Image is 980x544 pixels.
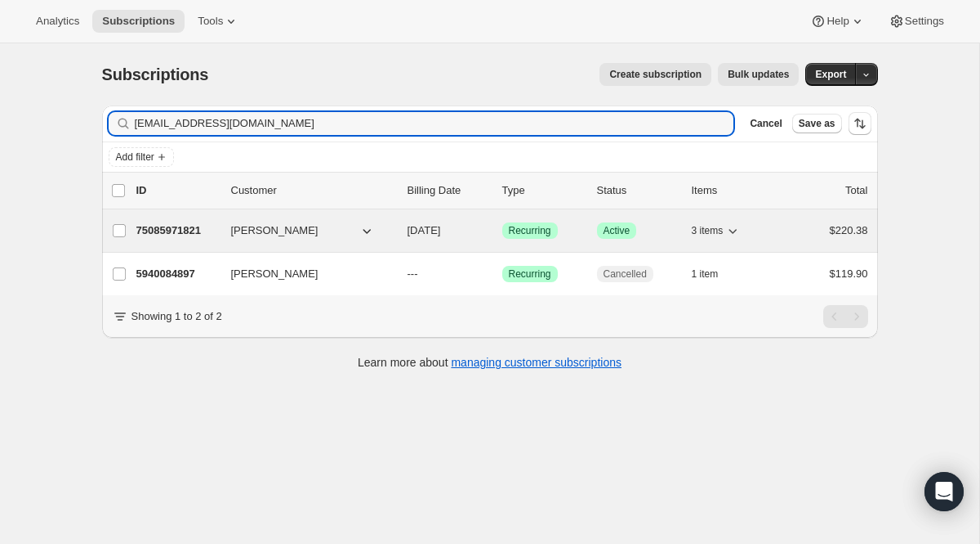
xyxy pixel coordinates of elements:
button: Subscriptions [92,10,185,33]
span: $220.38 [830,224,868,236]
span: --- [408,268,418,280]
p: ID [136,182,218,199]
p: 5940084897 [136,266,218,282]
button: Add filter [109,147,174,167]
span: Recurring [509,224,551,237]
span: Tools [198,15,223,28]
span: Subscriptions [102,15,175,28]
div: 5940084897[PERSON_NAME]---SuccessRecurringCancelled1 item$119.90 [136,263,868,285]
button: Cancel [743,114,788,133]
button: Tools [188,10,249,33]
div: Type [502,182,584,199]
span: Active [604,224,630,237]
span: Create subscription [609,68,702,81]
p: Customer [231,182,394,199]
button: Analytics [26,10,89,33]
p: Billing Date [408,182,489,199]
p: Learn more about [358,354,621,371]
div: IDCustomerBilling DateTypeStatusItemsTotal [136,182,868,199]
p: 75085971821 [136,223,218,239]
button: [PERSON_NAME] [221,218,385,244]
span: Export [815,68,846,81]
span: Analytics [36,15,79,28]
nav: Pagination [823,305,868,328]
span: 1 item [692,268,719,281]
button: 3 items [692,219,742,242]
button: Export [805,63,856,86]
span: 3 items [692,224,724,237]
div: Items [692,182,773,199]
span: [PERSON_NAME] [231,266,318,282]
p: Showing 1 to 2 of 2 [131,308,222,325]
span: Save as [799,117,835,130]
div: 75085971821[PERSON_NAME][DATE]SuccessRecurringSuccessActive3 items$220.38 [136,219,868,242]
button: Save as [792,114,842,133]
span: Cancel [750,117,782,130]
button: Create subscription [599,63,711,86]
span: $119.90 [830,268,868,280]
button: [PERSON_NAME] [221,261,385,287]
p: Total [845,182,867,199]
button: Help [800,10,875,33]
button: 1 item [692,263,737,285]
a: managing customer subscriptions [451,356,621,369]
span: Help [826,15,849,28]
span: Add filter [116,151,154,164]
button: Bulk updates [718,63,799,86]
div: Open Intercom Messenger [924,472,964,511]
span: Cancelled [604,268,647,281]
span: Settings [905,15,944,28]
span: [PERSON_NAME] [231,223,318,239]
button: Sort the results [849,112,871,135]
span: Bulk updates [728,68,789,81]
input: Filter subscribers [135,112,734,135]
span: Subscriptions [102,65,209,83]
span: Recurring [509,268,551,281]
span: [DATE] [408,224,441,236]
button: Settings [879,10,954,33]
p: Status [597,182,679,199]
